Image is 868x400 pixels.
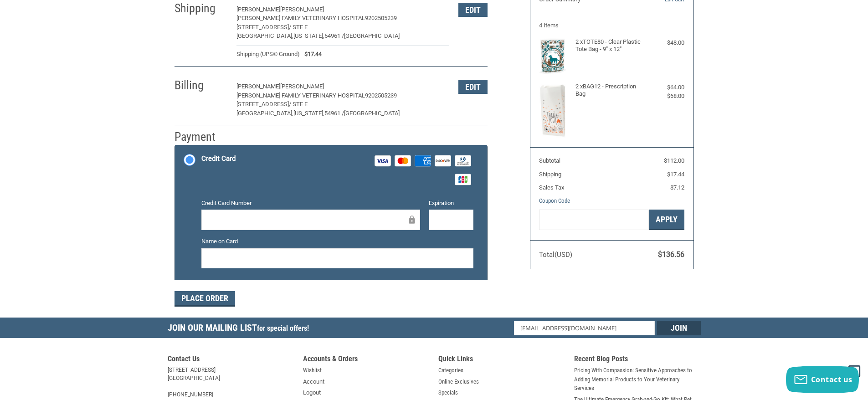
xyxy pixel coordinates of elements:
[236,50,300,59] span: Shipping (UPS® Ground)
[667,171,684,178] span: $17.44
[236,83,280,90] span: [PERSON_NAME]
[257,324,309,333] span: for special offers!
[574,354,701,366] h5: Recent Blog Posts
[300,50,322,59] span: $17.44
[303,388,321,397] a: Logout
[175,78,228,93] h2: Billing
[648,38,684,47] div: $48.00
[175,1,228,16] h2: Shipping
[303,366,322,375] a: Wishlist
[575,83,646,98] h4: 2 x BAG12 - Prescription Bag
[648,92,684,101] div: $68.00
[175,291,235,307] button: Place Order
[324,110,344,117] span: 54961 /
[365,15,397,21] span: 9202505239
[539,210,649,230] input: Gift Certificate or Coupon Code
[303,377,324,386] a: Account
[168,318,313,341] h5: Join Our Mailing List
[657,321,701,335] input: Join
[458,80,488,94] button: Edit
[670,184,684,191] span: $7.12
[648,83,684,92] div: $64.00
[658,250,684,259] span: $136.56
[201,237,473,246] label: Name on Card
[168,354,294,366] h5: Contact Us
[236,110,293,117] span: [GEOGRAPHIC_DATA],
[514,321,655,335] input: Email
[344,32,400,39] span: [GEOGRAPHIC_DATA]
[539,197,570,204] a: Coupon Code
[236,92,365,99] span: [PERSON_NAME] FAMILY VETERINARY HOSPITAL
[289,24,308,31] span: / STE E
[344,110,400,117] span: [GEOGRAPHIC_DATA]
[365,92,397,99] span: 9202505239
[574,366,701,393] a: Pricing With Compassion: Sensitive Approaches to Adding Memorial Products to Your Veterinary Serv...
[201,151,236,166] div: Credit Card
[811,374,853,385] span: Contact us
[438,366,463,375] a: Categories
[236,101,289,108] span: [STREET_ADDRESS]
[438,354,565,366] h5: Quick Links
[280,6,324,13] span: [PERSON_NAME]
[201,199,420,208] label: Credit Card Number
[236,32,293,39] span: [GEOGRAPHIC_DATA],
[786,366,859,393] button: Contact us
[280,83,324,90] span: [PERSON_NAME]
[539,22,684,29] h3: 4 Items
[289,101,308,108] span: / STE E
[236,15,365,21] span: [PERSON_NAME] FAMILY VETERINARY HOSPITAL
[324,32,344,39] span: 54961 /
[303,354,430,366] h5: Accounts & Orders
[168,366,294,399] address: [STREET_ADDRESS] [GEOGRAPHIC_DATA] [PHONE_NUMBER]
[664,157,684,164] span: $112.00
[236,6,280,13] span: [PERSON_NAME]
[236,24,289,31] span: [STREET_ADDRESS]
[575,38,646,53] h4: 2 x TOTE80 - Clear Plastic Tote Bag - 9" x 12"
[438,377,479,386] a: Online Exclusives
[293,110,324,117] span: [US_STATE],
[539,157,560,164] span: Subtotal
[293,32,324,39] span: [US_STATE],
[539,171,561,178] span: Shipping
[539,251,572,259] span: Total (USD)
[438,388,458,397] a: Specials
[458,3,488,17] button: Edit
[539,184,564,191] span: Sales Tax
[429,199,473,208] label: Expiration
[649,210,684,230] button: Apply
[175,129,228,144] h2: Payment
